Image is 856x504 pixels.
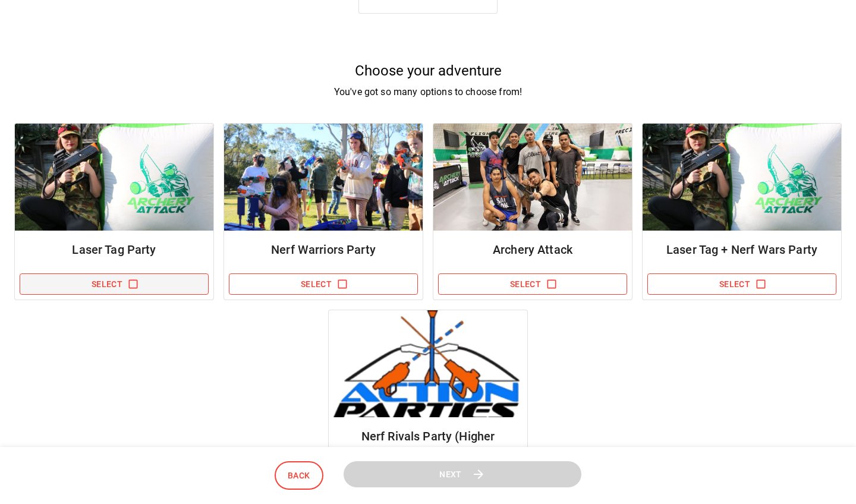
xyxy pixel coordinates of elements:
[438,273,627,295] button: Select
[647,273,836,295] button: Select
[652,240,832,259] h6: Laser Tag + Nerf Wars Party
[14,61,842,80] h5: Choose your adventure
[224,124,423,231] img: Package
[338,427,518,465] h6: Nerf Rivals Party (Higher Powered Nerf Guns)
[20,273,209,295] button: Select
[443,240,622,259] h6: Archery Attack
[439,467,462,482] span: Next
[275,461,323,490] button: Back
[344,461,581,488] button: Next
[15,124,213,231] img: Package
[24,240,204,259] h6: Laser Tag Party
[433,124,632,231] img: Package
[229,273,418,295] button: Select
[643,124,841,231] img: Package
[14,85,842,99] p: You've got so many options to choose from!
[288,468,310,483] span: Back
[329,310,527,417] img: Package
[234,240,413,259] h6: Nerf Warriors Party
